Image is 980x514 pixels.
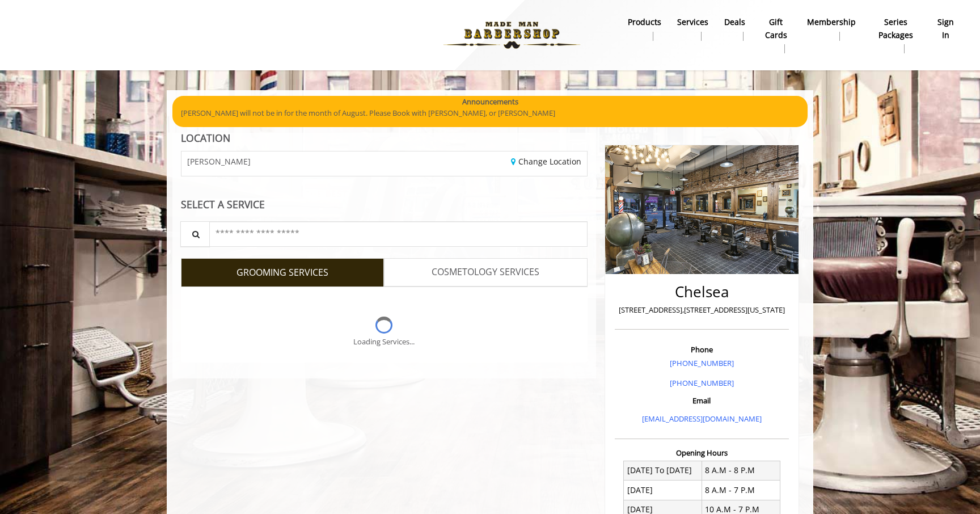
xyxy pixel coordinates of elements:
td: 8 A.M - 7 P.M [702,481,780,500]
a: ServicesServices [669,14,716,44]
h3: Phone [618,346,786,353]
b: Services [677,16,708,28]
td: [DATE] To [DATE] [624,461,702,480]
a: Change Location [511,156,581,167]
a: [EMAIL_ADDRESS][DOMAIN_NAME] [642,414,762,424]
button: Service Search [180,221,210,247]
b: products [628,16,661,28]
p: [STREET_ADDRESS],[STREET_ADDRESS][US_STATE] [618,304,786,316]
span: GROOMING SERVICES [236,266,328,280]
span: [PERSON_NAME] [187,157,251,166]
b: Series packages [872,16,920,41]
a: [PHONE_NUMBER] [670,358,734,368]
div: Grooming services [181,287,588,363]
b: sign in [936,16,956,41]
a: Gift cardsgift cards [753,14,799,56]
h3: Email [618,397,786,405]
div: SELECT A SERVICE [181,199,588,210]
b: Membership [807,16,856,28]
b: Announcements [462,96,518,108]
p: [PERSON_NAME] will not be in for the month of August. Please Book with [PERSON_NAME], or [PERSON_... [181,107,799,119]
td: 8 A.M - 8 P.M [702,461,780,480]
a: MembershipMembership [799,14,864,44]
a: sign insign in [928,14,964,44]
b: LOCATION [181,131,230,145]
h3: Opening Hours [615,449,789,457]
a: Productsproducts [620,14,669,44]
b: Deals [724,16,745,28]
a: DealsDeals [716,14,753,44]
b: gift cards [761,16,791,41]
span: COSMETOLOGY SERVICES [432,265,539,280]
td: [DATE] [624,481,702,500]
div: Loading Services... [353,336,415,348]
h2: Chelsea [618,284,786,300]
img: Made Man Barbershop logo [434,4,590,66]
a: [PHONE_NUMBER] [670,378,734,388]
a: Series packagesSeries packages [864,14,928,56]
